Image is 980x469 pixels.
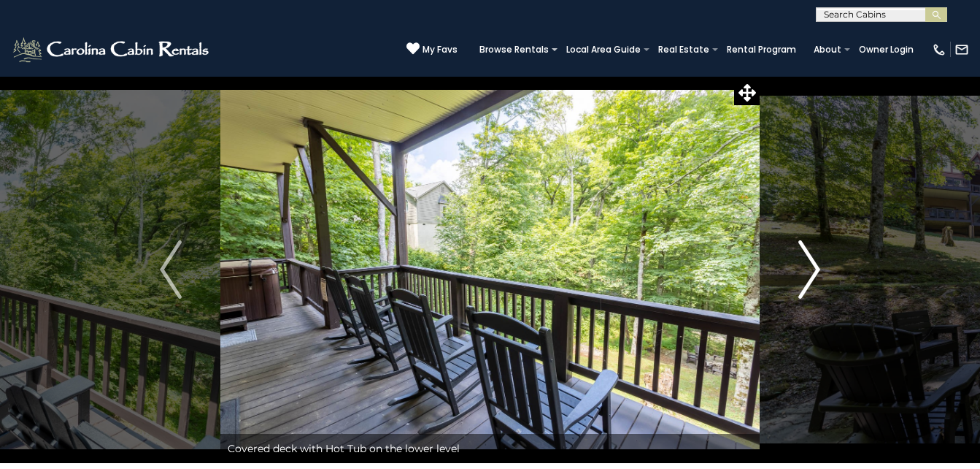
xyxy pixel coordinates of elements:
a: Local Area Guide [559,39,648,60]
img: mail-regular-white.png [954,42,969,57]
a: Owner Login [852,39,921,60]
img: White-1-2.png [11,35,213,64]
img: arrow [798,240,820,299]
a: Browse Rentals [472,39,556,60]
div: Covered deck with Hot Tub on the lower level [220,434,760,463]
button: Next [760,76,859,463]
a: Rental Program [719,39,803,60]
button: Previous [121,76,220,463]
span: My Favs [423,43,458,56]
img: arrow [160,240,182,299]
img: phone-regular-white.png [932,42,946,57]
a: My Favs [406,42,458,57]
a: About [806,39,849,60]
a: Real Estate [651,39,717,60]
